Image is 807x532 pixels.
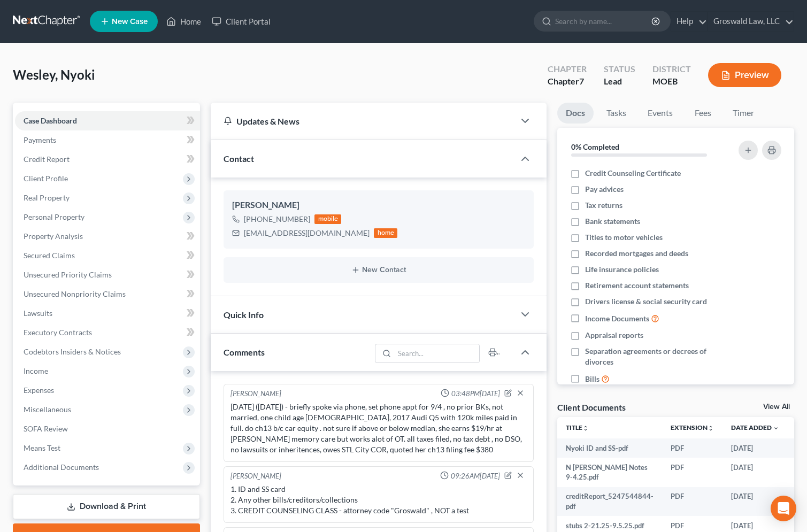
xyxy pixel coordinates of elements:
input: Search by name... [555,11,653,31]
span: Drivers license & social security card [585,296,707,307]
td: [DATE] [723,487,788,516]
span: 03:48PM[DATE] [451,389,500,399]
span: 09:26AM[DATE] [451,471,500,481]
span: New Case [112,18,148,26]
span: Credit Counseling Certificate [585,168,681,179]
td: [DATE] [723,458,788,487]
span: Tax returns [585,200,622,211]
span: SOFA Review [24,424,68,433]
span: Income [24,366,48,375]
a: Case Dashboard [15,111,200,130]
a: Timer [724,103,763,124]
div: Lead [604,75,635,88]
span: Retirement account statements [585,280,689,291]
div: Open Intercom Messenger [771,496,796,521]
span: Bank statements [585,216,640,227]
td: [DATE] [723,438,788,458]
div: mobile [314,214,341,224]
div: 1. ID and SS card 2. Any other bills/creditors/collections 3. CREDIT COUNSELING CLASS - attorney ... [230,484,527,516]
button: Preview [708,63,781,87]
span: Wesley, Nyoki [13,67,95,82]
i: expand_more [773,425,779,431]
a: Executory Contracts [15,323,200,342]
div: Client Documents [557,402,626,413]
input: Search... [395,344,480,363]
span: Payments [24,135,56,144]
a: Groswald Law, LLC [708,12,794,31]
span: Property Analysis [24,232,83,241]
span: Codebtors Insiders & Notices [24,347,121,356]
i: unfold_more [708,425,714,431]
span: Contact [224,153,254,164]
a: Titleunfold_more [566,423,589,431]
span: Appraisal reports [585,330,643,341]
a: Client Portal [206,12,276,31]
a: SOFA Review [15,419,200,438]
span: Expenses [24,385,54,395]
td: N [PERSON_NAME] Notes 9-4.25.pdf [557,458,662,487]
span: Bills [585,374,600,384]
div: home [374,228,397,238]
div: Updates & News [224,115,502,127]
td: creditReport_5247544844-pdf [557,487,662,516]
div: [EMAIL_ADDRESS][DOMAIN_NAME] [244,228,370,238]
strong: 0% Completed [571,142,619,151]
span: Pay advices [585,184,624,195]
a: Fees [686,103,720,124]
a: Help [671,12,707,31]
i: unfold_more [582,425,589,431]
a: View All [763,403,790,411]
a: Download & Print [13,494,200,519]
div: Status [604,63,635,75]
span: Lawsuits [24,309,52,318]
a: Lawsuits [15,304,200,323]
div: [PERSON_NAME] [230,471,281,482]
span: Separation agreements or decrees of divorces [585,346,726,367]
span: Case Dashboard [24,116,77,125]
span: Additional Documents [24,462,99,472]
a: Secured Claims [15,246,200,265]
span: Miscellaneous [24,405,71,414]
a: Date Added expand_more [731,423,779,431]
div: Chapter [548,75,587,88]
span: Comments [224,347,265,357]
span: Unsecured Priority Claims [24,270,112,279]
div: [PERSON_NAME] [232,199,525,212]
td: PDF [662,458,723,487]
a: Property Analysis [15,227,200,246]
a: Events [639,103,681,124]
div: [DATE] ([DATE]) - briefly spoke via phone, set phone appt for 9/4 , no prior BKs, not married, on... [230,402,527,455]
span: Real Property [24,193,70,202]
td: Nyoki ID and SS-pdf [557,438,662,458]
a: Docs [557,103,594,124]
span: Means Test [24,443,60,452]
span: Titles to motor vehicles [585,232,663,243]
a: Extensionunfold_more [671,423,714,431]
span: Unsecured Nonpriority Claims [24,289,126,298]
div: Chapter [548,63,587,75]
td: PDF [662,487,723,516]
span: Life insurance policies [585,264,659,275]
span: Personal Property [24,212,84,221]
div: [PHONE_NUMBER] [244,214,310,225]
span: Income Documents [585,313,649,324]
div: District [652,63,691,75]
a: Home [161,12,206,31]
a: Payments [15,130,200,150]
span: Client Profile [24,174,68,183]
span: Recorded mortgages and deeds [585,248,688,259]
div: [PERSON_NAME] [230,389,281,399]
td: PDF [662,438,723,458]
span: Quick Info [224,310,264,320]
span: Executory Contracts [24,328,92,337]
div: MOEB [652,75,691,88]
button: New Contact [232,266,525,274]
a: Unsecured Nonpriority Claims [15,284,200,304]
a: Unsecured Priority Claims [15,265,200,284]
span: 7 [579,76,584,86]
span: Credit Report [24,155,70,164]
a: Tasks [598,103,635,124]
a: Credit Report [15,150,200,169]
span: Secured Claims [24,251,75,260]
